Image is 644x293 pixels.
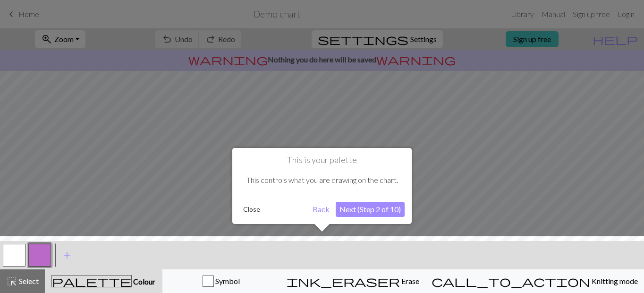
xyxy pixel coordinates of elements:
button: Close [239,202,264,216]
button: Next (Step 2 of 10) [336,202,405,217]
h1: This is your palette [239,155,405,165]
div: This controls what you are drawing on the chart. [239,165,405,195]
div: This is your palette [232,148,412,224]
button: Back [309,202,333,217]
